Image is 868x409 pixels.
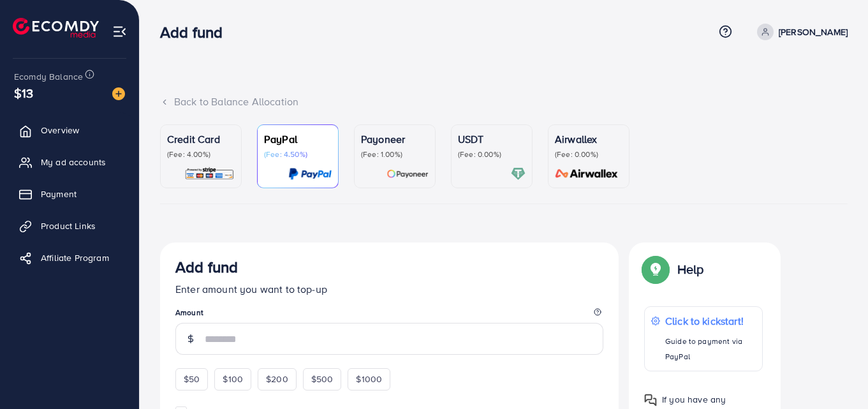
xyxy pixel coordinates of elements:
[175,281,603,297] p: Enter amount you want to top-up
[266,373,288,385] span: $200
[175,258,238,276] h3: Add fund
[386,167,429,181] img: card
[555,131,622,147] p: Airwallex
[10,117,129,143] a: Overview
[665,313,756,329] p: Click to kickstart!
[555,149,622,160] p: (Fee: 0.00%)
[41,251,109,264] span: Affiliate Program
[264,149,332,160] p: (Fee: 4.50%)
[112,24,127,39] img: menu
[160,94,848,109] div: Back to Balance Allocation
[551,167,622,181] img: card
[41,219,96,232] span: Product Links
[356,373,382,385] span: $1000
[160,23,233,41] h3: Add fund
[361,131,429,147] p: Payoneer
[511,167,526,181] img: card
[10,149,129,175] a: My ad accounts
[14,70,83,83] span: Ecomdy Balance
[41,156,106,168] span: My ad accounts
[112,87,125,100] img: image
[167,149,235,160] p: (Fee: 4.00%)
[779,24,848,40] p: [PERSON_NAME]
[264,131,332,147] p: PayPal
[13,18,99,38] img: logo
[752,24,848,40] a: [PERSON_NAME]
[665,334,756,364] p: Guide to payment via PayPal
[644,394,657,406] img: Popup guide
[677,262,704,277] p: Help
[14,84,33,102] span: $13
[288,167,332,181] img: card
[167,131,235,147] p: Credit Card
[175,307,603,323] legend: Amount
[10,245,129,271] a: Affiliate Program
[361,149,429,160] p: (Fee: 1.00%)
[10,181,129,207] a: Payment
[458,149,526,160] p: (Fee: 0.00%)
[644,258,667,281] img: Popup guide
[458,131,526,147] p: USDT
[311,373,334,385] span: $500
[184,167,235,181] img: card
[10,213,129,239] a: Product Links
[184,373,200,385] span: $50
[41,124,79,137] span: Overview
[41,188,77,200] span: Payment
[223,373,243,385] span: $100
